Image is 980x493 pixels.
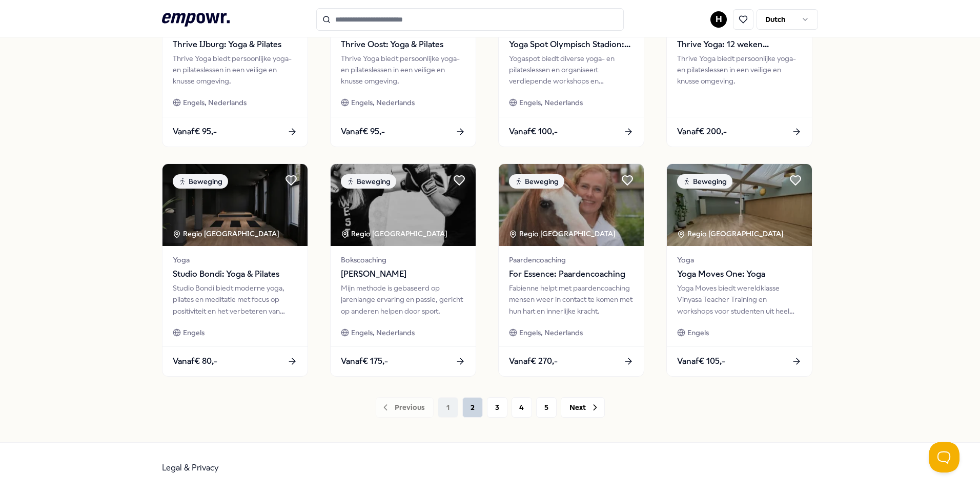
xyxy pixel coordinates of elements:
span: Engels, Nederlands [183,97,247,108]
div: Thrive Yoga biedt persoonlijke yoga- en pilateslessen in een veilige en knusse omgeving. [173,53,297,87]
span: Vanaf € 80,- [173,355,217,368]
span: Engels, Nederlands [519,327,583,338]
a: Legal & Privacy [162,463,219,473]
span: Engels [183,327,205,338]
div: Regio [GEOGRAPHIC_DATA] [677,228,785,239]
div: Thrive Yoga biedt persoonlijke yoga- en pilateslessen in een veilige en knusse omgeving. [677,53,802,87]
span: Yoga Spot Olympisch Stadion: Yoga & Pilates [509,38,634,51]
div: Beweging [173,174,228,189]
button: H [710,11,727,28]
span: Yoga [173,254,297,265]
button: 3 [487,397,507,418]
div: Thrive Yoga biedt persoonlijke yoga- en pilateslessen in een veilige en knusse omgeving. [341,53,465,87]
button: 4 [512,397,532,418]
span: Thrive IJburg: Yoga & Pilates [173,38,297,51]
span: Vanaf € 105,- [677,355,725,368]
span: Yoga [677,254,802,265]
span: Yoga Moves One: Yoga [677,268,802,281]
span: Vanaf € 270,- [509,355,558,368]
img: package image [499,164,644,246]
span: Vanaf € 175,- [341,355,388,368]
span: Studio Bondi: Yoga & Pilates [173,268,297,281]
div: Studio Bondi biedt moderne yoga, pilates en meditatie met focus op positiviteit en het verbeteren... [173,282,297,317]
div: Mijn methode is gebaseerd op jarenlange ervaring en passie, gericht op anderen helpen door sport. [341,282,465,317]
div: Regio [GEOGRAPHIC_DATA] [341,228,449,239]
div: Yoga Moves biedt wereldklasse Vinyasa Teacher Training en workshops voor studenten uit heel [GEOG... [677,282,802,317]
button: 2 [462,397,483,418]
div: Regio [GEOGRAPHIC_DATA] [509,228,617,239]
span: Engels [687,327,709,338]
input: Search for products, categories or subcategories [316,8,624,31]
span: For Essence: Paardencoaching [509,268,634,281]
div: Beweging [677,174,732,189]
iframe: Help Scout Beacon - Open [929,442,959,473]
div: Yogaspot biedt diverse yoga- en pilateslessen en organiseert verdiepende workshops en cursussen. [509,53,634,87]
div: Regio [GEOGRAPHIC_DATA] [173,228,281,239]
div: Fabienne helpt met paardencoaching mensen weer in contact te komen met hun hart en innerlijke kra... [509,282,634,317]
a: package imageBewegingRegio [GEOGRAPHIC_DATA] YogaStudio Bondi: Yoga & PilatesStudio Bondi biedt m... [162,163,308,377]
span: Paardencoaching [509,254,634,265]
span: [PERSON_NAME] [341,268,465,281]
div: Beweging [341,174,396,189]
button: 5 [536,397,557,418]
div: Beweging [509,174,564,189]
a: package imageBewegingRegio [GEOGRAPHIC_DATA] PaardencoachingFor Essence: PaardencoachingFabienne ... [498,163,644,377]
span: Engels, Nederlands [351,97,415,108]
a: package imageBewegingRegio [GEOGRAPHIC_DATA] Bokscoaching[PERSON_NAME]Mijn methode is gebaseerd o... [330,163,476,377]
span: Engels, Nederlands [351,327,415,338]
span: Thrive Yoga: 12 weken zwangerschapsyoga [677,38,802,51]
span: Vanaf € 95,- [341,125,385,138]
img: package image [162,164,308,246]
img: package image [331,164,476,246]
span: Vanaf € 100,- [509,125,558,138]
img: package image [667,164,812,246]
a: package imageBewegingRegio [GEOGRAPHIC_DATA] YogaYoga Moves One: YogaYoga Moves biedt wereldklass... [666,163,812,377]
span: Thrive Oost: Yoga & Pilates [341,38,465,51]
span: Engels, Nederlands [519,97,583,108]
span: Bokscoaching [341,254,465,265]
button: Next [561,397,605,418]
span: Vanaf € 95,- [173,125,217,138]
span: Vanaf € 200,- [677,125,727,138]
